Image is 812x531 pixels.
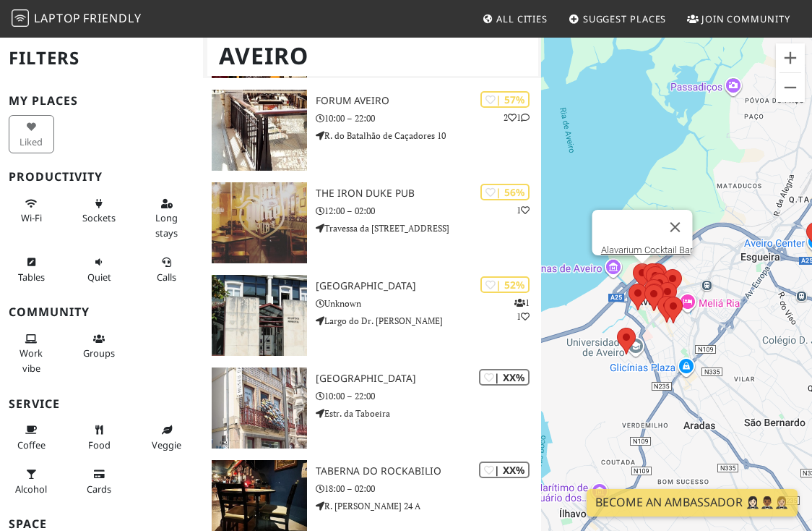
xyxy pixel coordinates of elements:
[87,271,111,284] span: Quiet
[9,327,54,380] button: Work vibe
[480,184,530,200] div: | 56%
[144,250,189,289] button: Calls
[9,305,194,319] h3: Community
[476,6,553,32] a: All Cities
[207,36,538,76] h1: Aveiro
[88,438,111,451] span: Food
[316,499,541,513] p: R. [PERSON_NAME] 24 A
[9,192,54,230] button: Wi-Fi
[21,211,42,224] span: Stable Wi-Fi
[480,91,530,108] div: | 57%
[144,192,189,245] button: Long stays
[316,95,541,107] h3: Forum Aveiro
[600,245,692,255] a: Alavarium Cocktail Bar
[316,482,541,496] p: 18:00 – 02:00
[144,418,189,456] button: Veggie
[17,438,46,451] span: Coffee
[77,418,122,456] button: Food
[9,397,194,411] h3: Service
[82,211,116,224] span: Power sockets
[15,483,47,496] span: Alcohol
[514,296,530,323] p: 1 1
[776,73,805,102] button: Reduzir
[203,275,541,356] a: Biblioteca Municipal de Aveiro | 52% 11 [GEOGRAPHIC_DATA] Unknown Largo do Dr. [PERSON_NAME]
[9,94,194,108] h3: My Places
[9,170,194,184] h3: Productivity
[504,111,530,124] p: 2 1
[34,10,81,26] span: Laptop
[776,43,805,72] button: Ampliar
[701,12,790,25] span: Join Community
[9,462,54,501] button: Alcohol
[83,347,115,360] span: Group tables
[77,327,122,365] button: Groups
[479,462,530,478] div: | XX%
[203,368,541,449] a: Aveiro Center | XX% [GEOGRAPHIC_DATA] 10:00 – 22:00 Estr. da Taboeira
[316,111,541,125] p: 10:00 – 22:00
[316,407,541,420] p: Estr. da Taboeira
[316,373,541,385] h3: [GEOGRAPHIC_DATA]
[212,368,307,449] img: Aveiro Center
[87,483,111,496] span: Credit cards
[9,418,54,456] button: Coffee
[9,36,194,80] h2: Filters
[203,90,541,171] a: Forum Aveiro | 57% 21 Forum Aveiro 10:00 – 22:00 R. do Batalhão de Caçadores 10
[316,204,541,218] p: 12:00 – 02:00
[563,6,673,32] a: Suggest Places
[583,12,667,25] span: Suggest Places
[203,182,541,263] a: The Iron Duke Pub | 56% 1 The Iron Duke Pub 12:00 – 02:00 Travessa da [STREET_ADDRESS]
[316,221,541,235] p: Travessa da [STREET_ADDRESS]
[316,187,541,200] h3: The Iron Duke Pub
[77,250,122,289] button: Quiet
[316,129,541,143] p: R. do Batalhão de Caçadores 10
[157,271,176,284] span: Video/audio calls
[212,275,307,356] img: Biblioteca Municipal de Aveiro
[496,12,548,25] span: All Cities
[20,347,43,374] span: People working
[316,389,541,403] p: 10:00 – 22:00
[479,369,530,386] div: | XX%
[155,211,178,239] span: Long stays
[681,6,796,32] a: Join Community
[316,280,541,292] h3: [GEOGRAPHIC_DATA]
[152,438,181,451] span: Veggie
[480,276,530,293] div: | 52%
[316,465,541,477] h3: Taberna do Rockabilio
[212,182,307,263] img: The Iron Duke Pub
[77,462,122,501] button: Cards
[12,9,29,27] img: LaptopFriendly
[9,250,54,289] button: Tables
[18,271,45,284] span: Work-friendly tables
[657,210,692,245] button: Fechar
[12,7,142,32] a: LaptopFriendly LaptopFriendly
[9,517,194,531] h3: Space
[212,90,307,171] img: Forum Aveiro
[83,10,141,26] span: Friendly
[77,192,122,230] button: Sockets
[316,314,541,328] p: Largo do Dr. [PERSON_NAME]
[316,297,541,310] p: Unknown
[517,203,530,217] p: 1
[587,489,798,517] a: Become an Ambassador 🤵🏻‍♀️🤵🏾‍♂️🤵🏼‍♀️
